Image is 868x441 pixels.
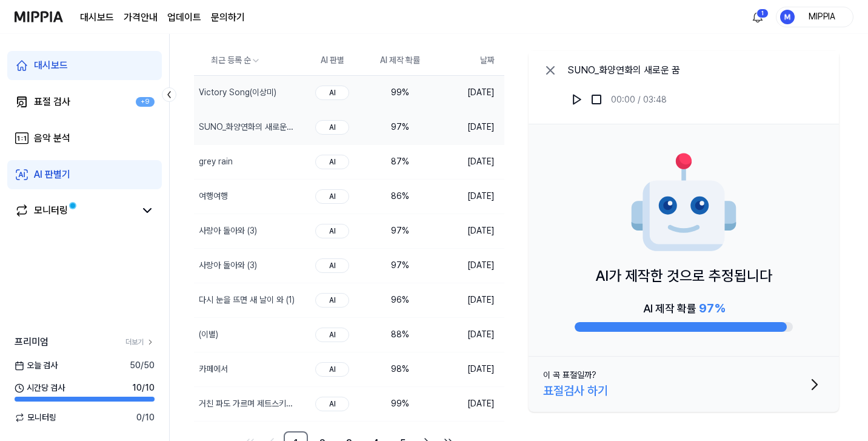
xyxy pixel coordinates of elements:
[136,97,155,107] div: +9
[136,411,155,424] span: 0 / 10
[7,124,162,153] a: 음악 분석
[376,328,424,341] div: 88 %
[798,10,846,23] div: MIPPIA
[776,7,853,27] button: profileMIPPIA
[434,75,504,110] td: [DATE]
[315,189,349,204] div: AI
[376,190,424,203] div: 86 %
[366,46,434,75] th: AI 제작 확률
[376,86,424,99] div: 99 %
[15,359,58,372] span: 오늘 검사
[699,301,725,315] span: 97 %
[315,397,349,411] div: AI
[543,369,596,382] div: 이 곡 표절일까?
[7,87,162,116] a: 표절 검사+9
[434,179,504,214] td: [DATE]
[298,46,366,75] th: AI 판별
[315,155,349,169] div: AI
[315,120,349,135] div: AI
[199,363,228,375] div: 카페에서
[434,317,504,352] td: [DATE]
[780,10,795,24] img: profile
[199,155,233,168] div: grey rain
[629,149,738,258] img: AI
[376,259,424,272] div: 97 %
[750,10,765,24] img: 알림
[376,397,424,410] div: 99 %
[15,203,135,218] a: 모니터링
[434,144,504,179] td: [DATE]
[199,259,257,272] div: 사랑아 돌아와 (3)
[199,86,276,99] div: Victory Song(이상미)
[34,167,70,182] div: AI 판별기
[543,382,608,400] div: 표절검사 하기
[434,46,504,75] th: 날짜
[376,155,424,168] div: 87 %
[7,160,162,189] a: AI 판별기
[199,224,257,237] div: 사랑아 돌아와 (3)
[125,337,155,348] a: 더보기
[376,294,424,306] div: 96 %
[315,362,349,377] div: AI
[15,382,65,394] span: 시간당 검사
[434,283,504,317] td: [DATE]
[34,203,68,218] div: 모니터링
[434,110,504,144] td: [DATE]
[15,411,56,424] span: 모니터링
[315,86,349,100] div: AI
[434,352,504,386] td: [DATE]
[34,95,70,109] div: 표절 검사
[315,258,349,273] div: AI
[315,328,349,342] div: AI
[34,58,68,73] div: 대시보드
[611,93,667,106] div: 00:00 / 03:48
[434,386,504,421] td: [DATE]
[7,51,162,80] a: 대시보드
[211,10,245,25] a: 문의하기
[80,10,114,25] a: 대시보드
[199,397,296,410] div: 거친 파도 가르며 제트스키를 타고,
[434,248,504,283] td: [DATE]
[124,10,158,25] button: 가격안내
[376,121,424,133] div: 97 %
[571,93,583,106] img: play
[748,7,767,27] button: 알림1
[595,265,772,287] p: AI가 제작한 것으로 추정됩니다
[376,363,424,375] div: 98 %
[643,299,725,317] div: AI 제작 확률
[567,63,680,78] div: SUNO_화양연화의 새로운 꿈
[199,121,296,133] div: SUNO_화양연화의 새로운 꿈
[434,214,504,248] td: [DATE]
[315,293,349,308] div: AI
[529,357,839,412] button: 이 곡 표절일까?표절검사 하기
[130,359,155,372] span: 50 / 50
[132,382,155,394] span: 10 / 10
[199,328,218,341] div: (이별)
[199,190,228,203] div: 여행여행
[199,294,295,306] div: 다시 눈을 뜨면 새 날이 와 (1)
[34,131,70,146] div: 음악 분석
[376,224,424,237] div: 97 %
[15,335,48,349] span: 프리미엄
[167,10,201,25] a: 업데이트
[315,224,349,238] div: AI
[756,8,769,18] div: 1
[590,93,603,106] img: stop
